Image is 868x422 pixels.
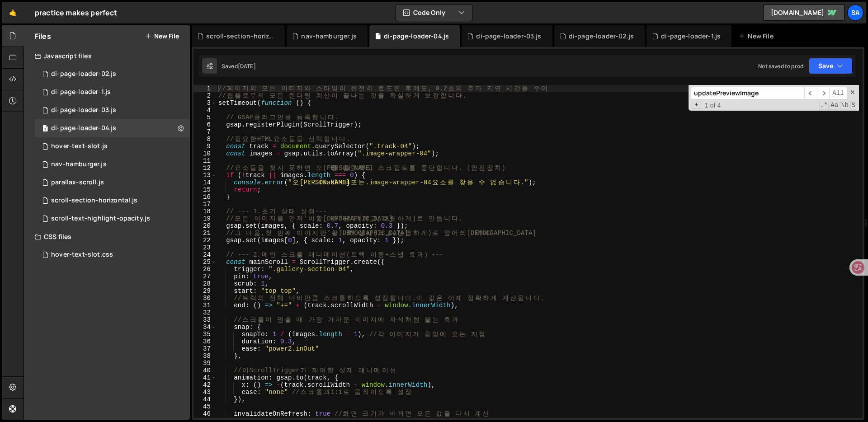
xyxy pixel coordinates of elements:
div: scroll-section-horizontal.js [51,197,137,205]
span: ​ [817,87,830,100]
div: [DATE] [238,62,256,70]
div: 35 [193,331,217,338]
span: CaseSensitive Search [830,101,839,110]
div: practice makes perfect [35,7,118,18]
button: Code Only [396,5,472,21]
div: 43 [193,389,217,396]
div: 16074/45067.js [35,173,190,192]
div: 24 [193,251,217,258]
div: 16074/45137.js [35,65,190,83]
div: 16074/45217.js [35,101,190,119]
div: 10 [193,150,217,157]
div: 17 [193,201,217,208]
div: 16074/44794.css [35,246,190,264]
div: 9 [193,143,217,150]
div: 1 [193,85,217,92]
div: 36 [193,338,217,345]
h2: Files [35,31,51,41]
div: 27 [193,273,217,280]
div: di-page-loader-1.js [661,32,721,41]
div: di-page-loader-1.js [51,88,111,96]
div: 37 [193,345,217,352]
div: 40 [193,367,217,374]
div: 20 [193,222,217,230]
div: scroll-section-horizontal.js [206,32,274,41]
div: 19 [193,215,217,222]
span: Toggle Replace mode [692,101,701,109]
div: di-page-loader-03.js [476,32,541,41]
div: 16074/44717.js [35,210,190,228]
div: di-page-loader-04.js [51,124,116,132]
div: Javascript files [24,47,190,65]
div: hover-text-slot.css [51,251,113,259]
a: SA [847,5,863,21]
span: 1 of 4 [701,102,725,109]
div: 8 [193,136,217,143]
div: di-page-loader-02.js [569,32,634,41]
div: 26 [193,266,217,273]
div: 30 [193,295,217,302]
div: New File [739,32,777,41]
div: 42 [193,381,217,389]
span: Search In Selection [850,101,856,110]
div: 3 [193,99,217,107]
div: 12 [193,164,217,172]
div: 13 [193,172,217,179]
span: ​ [804,87,817,100]
div: 4 [193,107,217,114]
div: 44 [193,396,217,403]
div: parallax-scroll.js [51,178,104,187]
span: 1 [42,126,48,133]
span: RegExp Search [819,101,829,110]
div: 14 [193,179,217,186]
div: Saved [222,62,256,70]
div: CSS files [24,228,190,246]
div: 22 [193,237,217,244]
div: 41 [193,374,217,381]
div: di-page-loader-02.js [51,70,116,78]
div: hover-text-slot.js [51,142,108,150]
div: 29 [193,287,217,295]
div: 46 [193,410,217,417]
div: 5 [193,114,217,121]
div: di-page-loader-03.js [51,106,116,114]
div: 23 [193,244,217,251]
div: nav-hamburger.js [51,160,107,169]
div: 21 [193,230,217,237]
div: 25 [193,258,217,266]
a: 🤙 [2,2,24,23]
div: scroll-text-highlight-opacity.js [51,215,150,223]
a: [DOMAIN_NAME] [763,5,844,21]
div: 7 [193,128,217,136]
div: 11 [193,157,217,164]
div: 45 [193,403,217,410]
div: 34 [193,324,217,331]
div: Not saved to prod [758,62,803,70]
div: di-page-loader-04.js [384,32,449,41]
div: 16074/44790.js [35,155,190,173]
div: 15 [193,186,217,193]
div: 16074/44793.js [35,137,190,155]
div: nav-hamburger.js [301,32,357,41]
input: Search for [691,87,804,100]
div: 18 [193,208,217,215]
div: 38 [193,352,217,360]
div: 16074/44721.js [35,192,190,210]
div: 6 [193,121,217,128]
div: 16 [193,193,217,201]
span: Whole Word Search [840,101,849,110]
div: 39 [193,360,217,367]
button: New File [145,33,179,40]
div: 16074/45127.js [35,83,190,101]
div: 2 [193,92,217,99]
div: 33 [193,316,217,324]
div: 28 [193,280,217,287]
div: 31 [193,302,217,309]
div: 16074/45234.js [35,119,190,137]
div: 32 [193,309,217,316]
span: Alt-Enter [829,87,847,100]
button: Save [809,58,853,74]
